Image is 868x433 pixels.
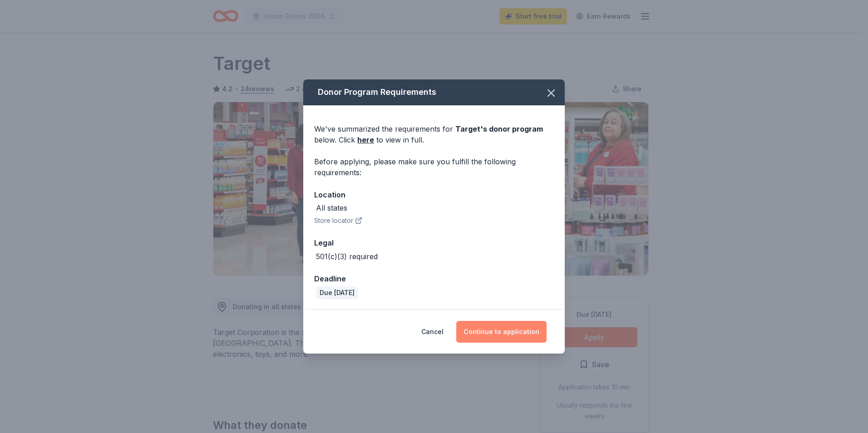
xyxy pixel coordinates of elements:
[303,79,565,105] div: Donor Program Requirements
[455,124,543,133] span: Target 's donor program
[456,321,547,343] button: Continue to application
[316,202,347,213] div: All states
[314,237,554,249] div: Legal
[316,286,358,299] div: Due [DATE]
[314,156,554,178] div: Before applying, please make sure you fulfill the following requirements:
[314,189,554,201] div: Location
[314,215,362,226] button: Store locator
[314,273,554,285] div: Deadline
[314,123,554,145] div: We've summarized the requirements for below. Click to view in full.
[316,251,378,262] div: 501(c)(3) required
[357,134,374,145] a: here
[421,321,444,343] button: Cancel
